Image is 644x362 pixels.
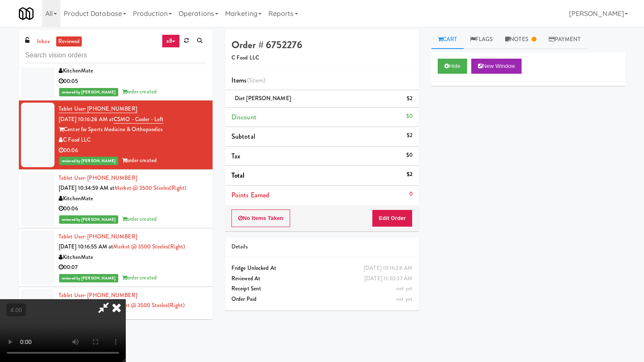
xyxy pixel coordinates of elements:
input: Search vision orders [25,48,206,63]
li: Tablet User· [PHONE_NUMBER][DATE] 10:49:59 AM atMarket @ 3500 Steeles(Right)KitchenMate00:05revie... [19,42,213,101]
div: $0 [406,150,413,160]
a: all [162,34,179,48]
div: 0 [409,189,413,199]
div: $0 [406,111,413,122]
span: Discount [231,112,257,122]
a: Cart [431,30,464,49]
div: 00:07 [59,262,206,273]
button: Edit Order [372,209,413,227]
span: reviewed by [PERSON_NAME] [59,215,118,224]
div: C Food LLC [59,135,206,145]
span: · [PHONE_NUMBER] [85,233,137,240]
span: order created [122,156,157,164]
span: [DATE] 10:16:28 AM at [59,115,114,123]
div: [DATE] 10:16:28 AM [364,263,413,274]
div: 00:06 [59,145,206,156]
div: $2 [407,130,413,141]
span: reviewed by [PERSON_NAME] [59,88,118,96]
h5: C Food LLC [231,55,413,61]
div: Center for Sports Medicine & Orthopaedics [59,124,206,135]
h4: Order # 6752276 [231,39,413,50]
button: Hide [438,59,467,74]
li: Tablet User· [PHONE_NUMBER][DATE] 10:34:59 AM atMarket @ 3500 Steeles(Right)KitchenMate00:06revie... [19,170,213,228]
a: Tablet User· [PHONE_NUMBER] [59,105,137,113]
span: [DATE] 10:34:59 AM at [59,184,114,192]
span: order created [122,215,157,223]
li: Tablet User· [PHONE_NUMBER][DATE] 10:16:28 AM atCSMO - Cooler - LeftCenter for Sports Medicine & ... [19,101,213,170]
ng-pluralize: item [251,75,263,85]
div: Order Paid [231,294,413,305]
span: order created [122,88,157,96]
a: CSMO - Cooler - Left [114,115,164,124]
a: Tablet User· [PHONE_NUMBER] [59,233,137,240]
span: Diet [PERSON_NAME] [235,94,291,102]
span: [DATE] 10:16:55 AM at [59,243,113,251]
a: Flags [464,30,499,49]
span: (1 ) [247,75,266,85]
a: Market @ 3500 Steeles(Right) [113,301,185,309]
span: Tax [231,151,240,161]
a: Payment [543,30,587,49]
span: Total [231,171,245,180]
button: No Items Taken [231,209,290,227]
span: · [PHONE_NUMBER] [85,174,137,182]
div: KitchenMate [59,311,206,321]
span: Points Earned [231,190,269,200]
button: New Window [471,59,522,74]
span: not yet [396,284,413,292]
div: 00:05 [59,76,206,87]
span: Items [231,75,265,85]
div: 00:06 [59,204,206,214]
a: reviewed [56,36,82,47]
a: Tablet User· [PHONE_NUMBER] [59,291,137,299]
div: KitchenMate [59,66,206,76]
div: KitchenMate [59,252,206,263]
span: Subtotal [231,132,255,141]
a: Notes [499,30,543,49]
div: [DATE] 11:30:37 AM [364,274,413,284]
div: Fridge Unlocked At [231,263,413,274]
img: Micromart [19,6,34,21]
a: Tablet User· [PHONE_NUMBER] [59,174,137,182]
div: $2 [407,93,413,104]
span: reviewed by [PERSON_NAME] [59,274,118,282]
div: Details [231,242,413,252]
span: order created [122,274,157,282]
span: · [PHONE_NUMBER] [85,105,137,113]
li: Tablet User· [PHONE_NUMBER][DATE] 10:13:41 AM atMarket @ 3500 Steeles(Right)KitchenMate00:18revie... [19,287,213,346]
a: Market @ 3500 Steeles(Right) [113,243,185,251]
span: reviewed by [PERSON_NAME] [59,157,118,165]
a: Market @ 3500 Steeles(Right) [114,184,187,192]
span: not yet [396,295,413,303]
div: Receipt Sent [231,284,413,294]
div: $2 [407,169,413,180]
div: KitchenMate [59,194,206,204]
li: Tablet User· [PHONE_NUMBER][DATE] 10:16:55 AM atMarket @ 3500 Steeles(Right)KitchenMate00:07revie... [19,228,213,287]
div: Reviewed At [231,274,413,284]
span: · [PHONE_NUMBER] [85,291,137,299]
a: inbox [35,36,52,47]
